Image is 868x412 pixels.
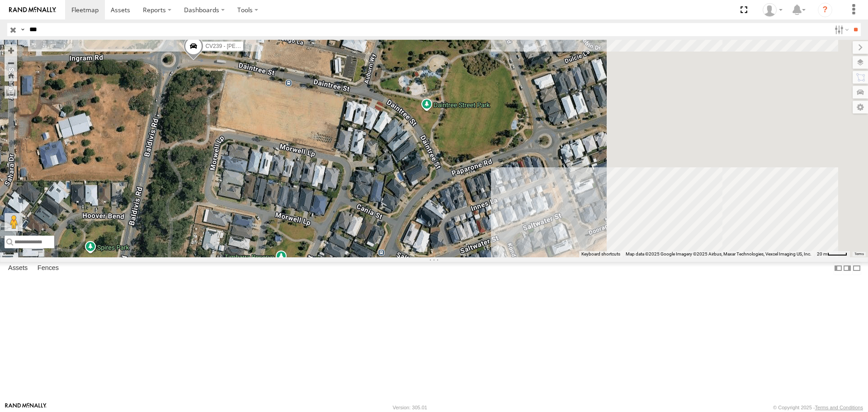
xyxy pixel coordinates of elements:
[814,251,850,257] button: Map scale: 20 m per 40 pixels
[626,251,811,256] span: Map data ©2025 Google Imagery ©2025 Airbus, Maxar Technologies, Vexcel Imaging US, Inc.
[852,262,861,275] label: Hide Summary Table
[854,252,864,256] a: Terms
[33,262,63,275] label: Fences
[5,57,17,69] button: Zoom out
[834,262,843,275] label: Dock Summary Table to the Left
[815,405,863,410] a: Terms and Conditions
[581,251,620,257] button: Keyboard shortcuts
[205,43,271,49] span: CV239 - [PERSON_NAME]
[843,262,852,275] label: Dock Summary Table to the Right
[817,251,827,256] span: 20 m
[5,86,17,99] label: Measure
[9,7,56,13] img: rand-logo.svg
[853,101,868,114] label: Map Settings
[393,405,427,410] div: Version: 305.01
[759,3,786,17] div: Hayley Petersen
[5,44,17,57] button: Zoom in
[5,403,47,412] a: Visit our Website
[773,405,863,410] div: © Copyright 2025 -
[5,213,23,231] button: Drag Pegman onto the map to open Street View
[19,23,26,36] label: Search Query
[5,69,17,81] button: Zoom Home
[831,23,850,36] label: Search Filter Options
[4,262,32,275] label: Assets
[818,3,832,17] i: ?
